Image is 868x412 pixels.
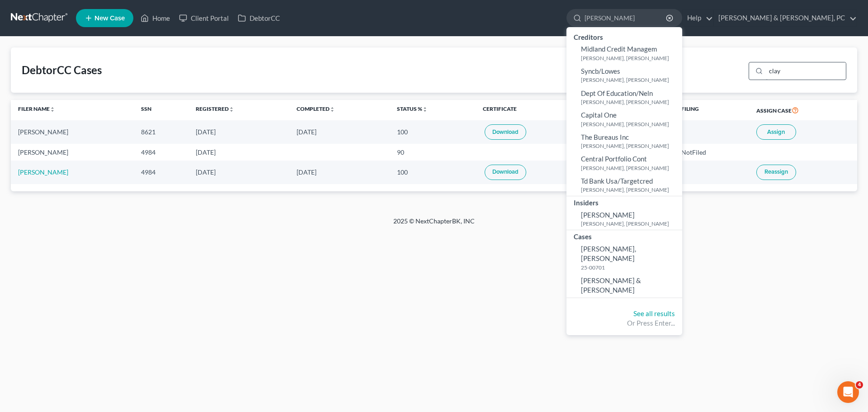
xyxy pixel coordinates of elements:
[581,67,620,75] span: Syncb/Lowes
[189,144,289,161] td: [DATE]
[422,107,428,112] i: unfold_more
[766,62,846,80] input: Search...
[856,381,863,388] span: 4
[566,42,682,64] a: Midland Credit Managem[PERSON_NAME], [PERSON_NAME]
[574,318,675,328] div: Or Press Enter...
[566,242,682,274] a: [PERSON_NAME], [PERSON_NAME]25-00701
[681,148,741,157] div: NotFiled
[837,381,859,403] iframe: Intercom live chat
[289,161,390,184] td: [DATE]
[330,107,335,112] i: unfold_more
[141,128,182,137] div: 8621
[18,128,127,137] div: [PERSON_NAME]
[136,10,175,26] a: Home
[297,105,335,112] a: Completedunfold_more
[581,220,680,227] small: [PERSON_NAME], [PERSON_NAME]
[233,10,284,26] a: DebtorCC
[397,105,428,112] a: Status %unfold_more
[581,211,635,219] span: [PERSON_NAME]
[566,196,682,208] div: Insiders
[390,144,476,161] td: 90
[581,164,680,172] small: [PERSON_NAME], [PERSON_NAME]
[566,152,682,174] a: Central Portfolio Cont[PERSON_NAME], [PERSON_NAME]
[749,100,858,121] th: Assign Case
[141,148,182,157] div: 4984
[581,177,653,185] span: Td Bank Usa/Targetcred
[756,165,796,180] button: Reassign
[189,161,289,184] td: [DATE]
[581,245,636,262] span: [PERSON_NAME], [PERSON_NAME]
[764,168,788,175] span: Reassign
[581,54,680,62] small: [PERSON_NAME], [PERSON_NAME]
[566,130,682,152] a: The Bureaus Inc[PERSON_NAME], [PERSON_NAME]
[767,128,785,136] span: Assign
[229,107,234,112] i: unfold_more
[94,15,125,22] span: New Case
[683,10,713,26] a: Help
[134,100,189,121] th: SSN
[476,100,589,121] th: Certificate
[566,230,682,242] div: Cases
[581,276,641,294] span: [PERSON_NAME] & [PERSON_NAME]
[485,124,526,140] a: Download
[566,274,682,298] a: [PERSON_NAME] & [PERSON_NAME]
[566,86,682,109] a: Dept Of Education/Neln[PERSON_NAME], [PERSON_NAME]
[18,148,127,157] div: [PERSON_NAME]
[581,45,657,53] span: Midland Credit Managem
[581,76,680,84] small: [PERSON_NAME], [PERSON_NAME]
[485,165,526,180] a: Download
[581,111,617,119] span: Capital One
[390,161,476,184] td: 100
[141,168,182,177] div: 4984
[581,155,647,163] span: Central Portfolio Cont
[581,142,680,150] small: [PERSON_NAME], [PERSON_NAME]
[581,98,680,106] small: [PERSON_NAME], [PERSON_NAME]
[196,105,234,112] a: Registeredunfold_more
[18,168,68,176] a: [PERSON_NAME]
[581,133,629,141] span: The Bureaus Inc
[581,264,680,271] small: 25-00701
[566,108,682,130] a: Capital One[PERSON_NAME], [PERSON_NAME]
[756,124,796,140] button: Assign
[714,10,857,26] a: [PERSON_NAME] & [PERSON_NAME], PC
[674,100,749,121] th: Filing
[176,217,692,233] div: 2025 © NextChapterBK, INC
[289,120,390,143] td: [DATE]
[585,9,667,26] input: Search by name...
[189,120,289,143] td: [DATE]
[175,10,233,26] a: Client Portal
[581,120,680,128] small: [PERSON_NAME], [PERSON_NAME]
[50,107,55,112] i: unfold_more
[566,31,682,42] div: Creditors
[581,186,680,194] small: [PERSON_NAME], [PERSON_NAME]
[566,174,682,196] a: Td Bank Usa/Targetcred[PERSON_NAME], [PERSON_NAME]
[22,63,102,77] div: DebtorCC Cases
[633,309,675,317] a: See all results
[566,208,682,230] a: [PERSON_NAME][PERSON_NAME], [PERSON_NAME]
[581,89,653,97] span: Dept Of Education/Neln
[18,105,55,112] a: Filer Nameunfold_more
[566,64,682,86] a: Syncb/Lowes[PERSON_NAME], [PERSON_NAME]
[390,120,476,143] td: 100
